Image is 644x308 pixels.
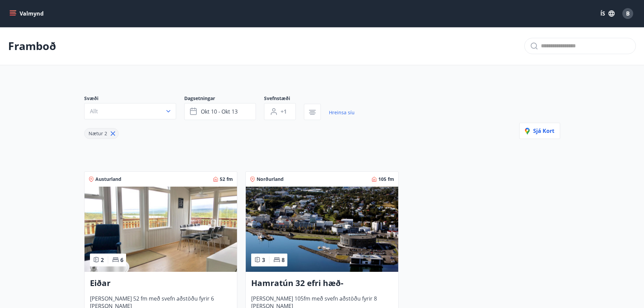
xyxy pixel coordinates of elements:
span: okt 10 - okt 13 [201,108,238,115]
div: Nætur 2 [84,128,119,139]
span: Allt [90,108,98,115]
span: Sjá kort [525,127,554,135]
span: 3 [262,256,265,264]
span: 2 [101,256,104,264]
a: Hreinsa síu [329,105,355,120]
span: Austurland [95,176,121,183]
button: +1 [264,103,296,120]
span: Norðurland [257,176,284,183]
button: Allt [84,103,176,119]
h3: Hamratún 32 efri hæð- [GEOGRAPHIC_DATA] [251,277,393,289]
span: 6 [120,256,123,264]
span: B [626,10,630,17]
span: 52 fm [220,176,233,183]
button: menu [8,7,46,20]
span: Nætur 2 [89,130,107,137]
button: ÍS [597,7,618,20]
span: Svefnstæði [264,95,304,103]
button: B [620,5,636,22]
span: Svæði [84,95,184,103]
span: Dagsetningar [184,95,264,103]
img: Paella dish [246,187,398,272]
img: Paella dish [85,187,237,272]
p: Framboð [8,39,56,53]
h3: Eiðar [90,277,232,289]
span: +1 [281,108,287,115]
span: 105 fm [378,176,394,183]
button: okt 10 - okt 13 [184,103,256,120]
button: Sjá kort [519,123,560,139]
span: 8 [282,256,285,264]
